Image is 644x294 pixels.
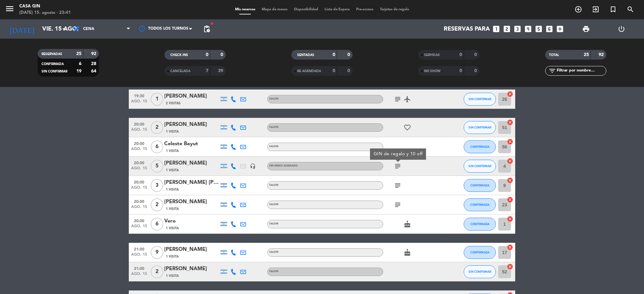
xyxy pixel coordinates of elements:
[394,162,402,170] i: subject
[269,98,279,100] span: SALON
[42,70,67,73] span: SIN CONFIRMAR
[464,198,496,211] button: CONFIRMADA
[269,203,279,206] span: SALON
[269,126,279,128] span: SALON
[131,245,147,252] span: 21:00
[151,160,163,173] span: 5
[474,69,478,73] strong: 0
[549,53,559,57] span: TOTAL
[203,25,211,33] span: pending_actions
[548,67,556,75] i: filter_list
[131,128,147,135] span: ago. 15
[131,197,147,205] span: 20:00
[470,184,489,187] span: CONFIRMADA
[79,62,81,66] strong: 6
[269,223,279,225] span: SALON
[469,270,491,273] span: SIN CONFIRMAR
[131,166,147,174] span: ago. 15
[599,52,605,57] strong: 92
[131,147,147,154] span: ago. 15
[221,52,224,57] strong: 0
[210,22,214,25] span: fiber_manual_record
[507,244,513,251] i: cancel
[464,218,496,231] button: CONFIRMADA
[164,217,219,225] div: Vero
[19,10,71,16] div: [DATE] 15. agosto - 23:41
[291,8,321,11] span: Disponibilidad
[76,69,81,73] strong: 19
[556,25,564,33] i: add_box
[151,140,163,153] span: 6
[297,70,321,73] span: RE AGENDADA
[394,201,402,209] i: subject
[444,25,490,33] span: Reservas para
[269,145,279,148] span: SALON
[151,265,163,278] span: 2
[507,216,513,222] i: cancel
[269,270,279,273] span: SALON
[474,52,478,57] strong: 0
[151,179,163,192] span: 3
[131,120,147,128] span: 20:00
[535,25,543,33] i: looks_5
[507,196,513,203] i: cancel
[60,25,68,33] i: arrow_drop_down
[131,99,147,107] span: ago. 15
[333,52,335,57] strong: 0
[394,182,402,189] i: subject
[164,245,219,254] div: [PERSON_NAME]
[166,187,179,192] span: 1 Visita
[403,249,411,256] i: cake
[604,19,639,39] div: LOG OUT
[269,184,279,186] span: SALON
[42,62,64,66] span: CONFIRMADA
[151,198,163,211] span: 2
[131,264,147,272] span: 21:00
[164,120,219,129] div: [PERSON_NAME]
[464,121,496,134] button: SIN CONFIRMAR
[403,124,411,131] i: favorite_border
[609,5,617,13] i: turned_in_not
[232,8,259,11] span: Mis reservas
[166,206,179,212] span: 1 Visita
[5,4,14,14] i: menu
[164,92,219,100] div: [PERSON_NAME]
[470,203,489,206] span: CONFIRMADA
[374,151,423,157] div: GIN de regalo y 10 off
[5,4,14,16] button: menu
[131,139,147,147] span: 20:00
[206,52,208,57] strong: 0
[424,53,440,57] span: SERVIDAS
[584,52,589,57] strong: 25
[170,70,190,73] span: CANCELADA
[131,224,147,232] span: ago. 15
[464,265,496,278] button: SIN CONFIRMAR
[459,52,462,57] strong: 0
[42,52,62,56] span: RESERVADAS
[151,218,163,231] span: 6
[321,8,353,11] span: Lista de Espera
[469,126,491,129] span: SIN CONFIRMAR
[507,263,513,270] i: cancel
[131,217,147,224] span: 20:00
[164,178,219,187] div: [PERSON_NAME] [PERSON_NAME]
[5,22,39,36] i: [DATE]
[164,159,219,167] div: [PERSON_NAME]
[464,140,496,153] button: CONFIRMADA
[545,25,554,33] i: looks_6
[218,69,224,73] strong: 39
[592,5,600,13] i: exit_to_app
[513,25,522,33] i: looks_3
[470,251,489,254] span: CONFIRMADA
[91,62,98,66] strong: 28
[469,97,491,101] span: SIN CONFIRMAR
[492,25,500,33] i: looks_one
[459,69,462,73] strong: 0
[524,25,532,33] i: looks_4
[464,160,496,173] button: SIN CONFIRMAR
[269,165,298,167] span: Sin menú asignado
[507,119,513,126] i: cancel
[470,222,489,226] span: CONFIRMADA
[424,70,440,73] span: NO SHOW
[166,148,179,154] span: 1 Visita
